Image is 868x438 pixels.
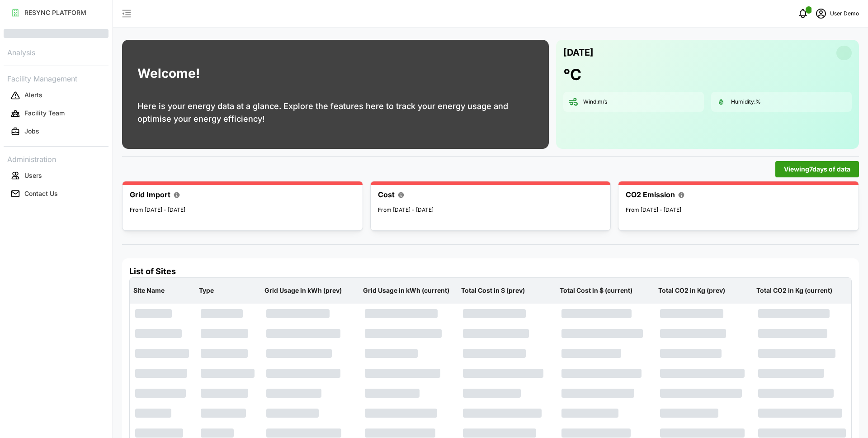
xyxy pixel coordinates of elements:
h1: Welcome! [137,64,200,83]
p: From [DATE] - [DATE] [130,206,355,214]
a: Facility Team [4,105,108,123]
p: Humidity: % [731,98,761,106]
button: Contact Us [4,186,108,202]
button: RESYNC PLATFORM [4,5,108,21]
p: Grid Usage in kWh (prev) [263,279,358,302]
button: Alerts [4,87,108,104]
button: notifications [794,5,812,23]
p: User Demo [830,10,859,18]
p: Facility Management [4,71,108,85]
p: Contact Us [24,189,58,198]
p: Total Cost in $ (prev) [459,279,554,302]
button: Jobs [4,124,108,140]
p: From [DATE] - [DATE] [626,206,851,214]
p: Analysis [4,45,108,58]
p: Here is your energy data at a glance. Explore the features here to track your energy usage and op... [137,100,533,125]
p: Jobs [24,127,39,136]
a: Alerts [4,86,108,105]
p: Grid Import [130,189,170,200]
span: Viewing 7 days of data [784,162,850,177]
p: Total CO2 in Kg (current) [755,279,849,302]
p: Facility Team [24,109,65,118]
p: Grid Usage in kWh (current) [361,279,456,302]
p: Administration [4,152,108,165]
p: Cost [378,189,395,200]
p: Type [197,279,259,302]
a: Contact Us [4,185,108,203]
button: Facility Team [4,105,108,122]
a: Users [4,167,108,185]
button: Viewing7days of data [775,161,859,177]
p: Alerts [24,90,42,100]
h1: °C [563,65,581,85]
p: Wind: m/s [583,98,607,106]
p: Site Name [132,279,193,302]
p: From [DATE] - [DATE] [378,206,604,214]
p: [DATE] [563,45,594,60]
p: CO2 Emission [626,189,675,200]
p: Users [24,171,42,180]
h4: List of Sites [129,266,852,277]
p: Total Cost in $ (current) [558,279,653,302]
p: RESYNC PLATFORM [24,8,86,17]
p: Total CO2 in Kg (prev) [656,279,751,302]
button: Users [4,167,108,184]
a: Jobs [4,123,108,141]
a: RESYNC PLATFORM [4,4,108,22]
button: schedule [812,5,830,23]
